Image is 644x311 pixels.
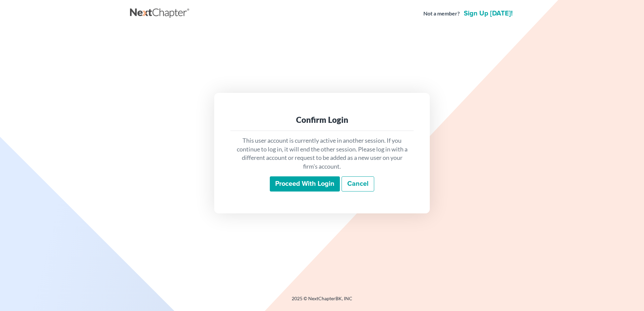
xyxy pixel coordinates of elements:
[270,176,340,192] input: Proceed with login
[130,295,514,307] div: 2025 © NextChapterBK, INC
[462,10,514,17] a: Sign up [DATE]!
[342,176,374,192] a: Cancel
[236,114,408,125] div: Confirm Login
[236,136,408,171] p: This user account is currently active in another session. If you continue to log in, it will end ...
[423,10,460,18] strong: Not a member?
